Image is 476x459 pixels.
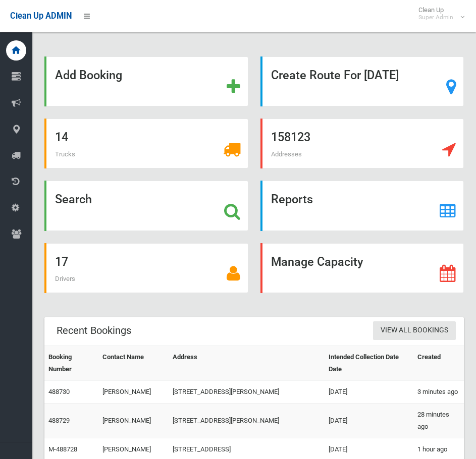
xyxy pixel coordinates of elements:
strong: Reports [271,192,313,206]
a: 14 Trucks [44,119,248,168]
a: 488730 [48,388,70,395]
th: Contact Name [98,346,169,380]
span: Drivers [55,275,75,282]
strong: Add Booking [55,68,122,82]
td: 28 minutes ago [413,403,464,438]
span: Clean Up ADMIN [10,11,72,21]
a: View All Bookings [373,321,456,340]
strong: Manage Capacity [271,255,363,269]
a: Create Route For [DATE] [260,56,464,106]
strong: Search [55,192,92,206]
td: [STREET_ADDRESS][PERSON_NAME] [169,380,325,403]
th: Address [169,346,325,380]
strong: 158123 [271,130,310,144]
td: 3 minutes ago [413,380,464,403]
small: Super Admin [418,14,453,21]
span: Addresses [271,150,302,158]
span: Clean Up [413,6,463,21]
th: Booking Number [44,346,98,380]
span: Trucks [55,150,75,158]
td: [PERSON_NAME] [98,380,169,403]
strong: 17 [55,255,68,269]
td: [PERSON_NAME] [98,403,169,438]
td: [STREET_ADDRESS][PERSON_NAME] [169,403,325,438]
strong: 14 [55,130,68,144]
th: Created [413,346,464,380]
th: Intended Collection Date Date [325,346,413,380]
td: [DATE] [325,403,413,438]
a: Reports [260,181,464,231]
a: Manage Capacity [260,243,464,293]
header: Recent Bookings [44,321,143,340]
a: 488729 [48,417,70,424]
a: Search [44,181,248,231]
a: 158123 Addresses [260,119,464,168]
a: M-488728 [48,445,77,453]
a: 17 Drivers [44,243,248,293]
td: [DATE] [325,380,413,403]
a: Add Booking [44,56,248,106]
strong: Create Route For [DATE] [271,68,399,82]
